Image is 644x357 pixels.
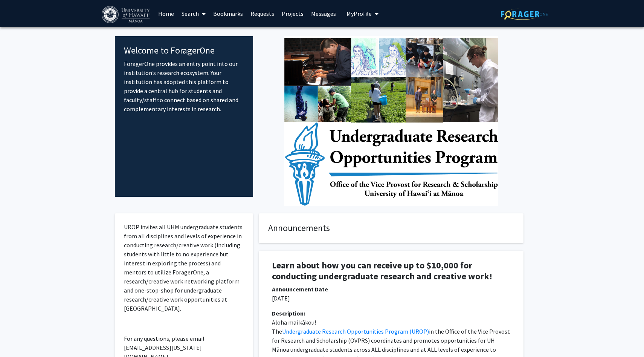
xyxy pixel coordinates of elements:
[284,36,498,206] img: Cover Image
[154,0,178,27] a: Home
[272,309,510,318] div: Description:
[272,260,510,282] h1: Learn about how you can receive up to $10,000 for conducting undergraduate research and creative ...
[278,0,307,27] a: Projects
[272,294,510,303] p: [DATE]
[124,59,244,113] p: ForagerOne provides an entry point into our institution’s research ecosystem. Your institution ha...
[6,323,32,351] iframe: Chat
[272,285,510,294] div: Announcement Date
[178,0,209,27] a: Search
[346,10,372,17] span: My Profile
[268,223,514,234] h4: Announcements
[272,318,510,327] p: Aloha mai kākou!
[102,6,151,23] img: University of Hawaiʻi at Mānoa Logo
[124,45,244,56] h4: Welcome to ForagerOne
[209,0,247,27] a: Bookmarks
[307,0,340,27] a: Messages
[124,222,244,313] p: UROP invites all UHM undergraduate students from all disciplines and levels of experience in cond...
[247,0,278,27] a: Requests
[282,328,429,335] a: Undergraduate Research Opportunities Program (UROP)
[501,8,548,20] img: ForagerOne Logo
